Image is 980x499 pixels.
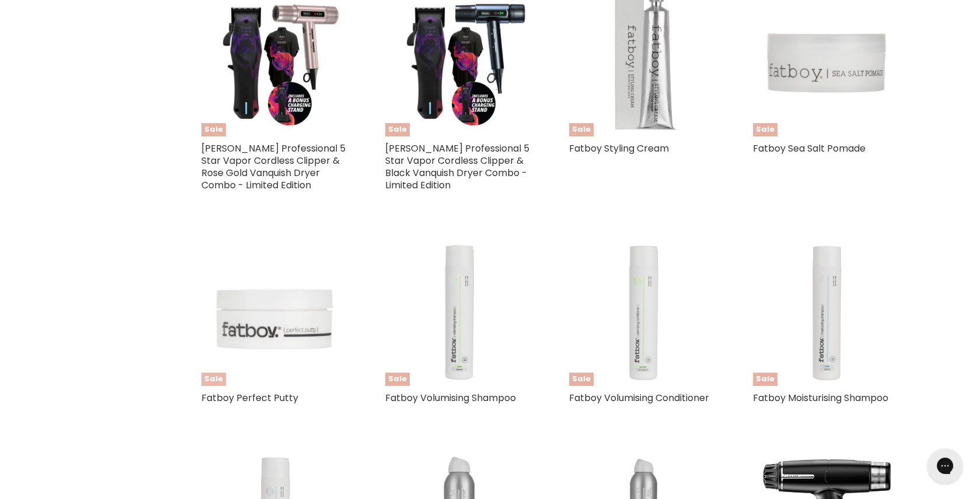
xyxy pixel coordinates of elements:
[569,142,669,155] a: Fatboy Styling Cream
[569,391,709,405] a: Fatboy Volumising Conditioner
[569,237,718,386] a: Fatboy Volumising Conditioner Sale
[753,373,777,386] span: Sale
[753,391,888,405] a: Fatboy Moisturising Shampoo
[753,142,866,155] a: Fatboy Sea Salt Pomade
[385,373,410,386] span: Sale
[753,237,902,386] a: Fatboy Moisturising Shampoo Sale
[385,123,410,136] span: Sale
[922,444,968,487] iframe: Gorgias live chat messenger
[753,123,777,136] span: Sale
[201,237,350,386] a: Fatboy Perfect Putty Sale
[385,391,516,405] a: Fatboy Volumising Shampoo
[201,373,226,386] span: Sale
[201,237,350,386] img: Fatboy Perfect Putty
[385,142,529,192] a: [PERSON_NAME] Professional 5 Star Vapor Cordless Clipper & Black Vanquish Dryer Combo - Limited E...
[201,123,226,136] span: Sale
[569,123,594,136] span: Sale
[753,237,902,386] img: Fatboy Moisturising Shampoo
[569,237,718,386] img: Fatboy Volumising Conditioner
[201,391,298,405] a: Fatboy Perfect Putty
[385,237,534,386] img: Fatboy Volumising Shampoo
[569,373,594,386] span: Sale
[385,237,534,386] a: Fatboy Volumising Shampoo Sale
[201,142,346,192] a: [PERSON_NAME] Professional 5 Star Vapor Cordless Clipper & Rose Gold Vanquish Dryer Combo - Limit...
